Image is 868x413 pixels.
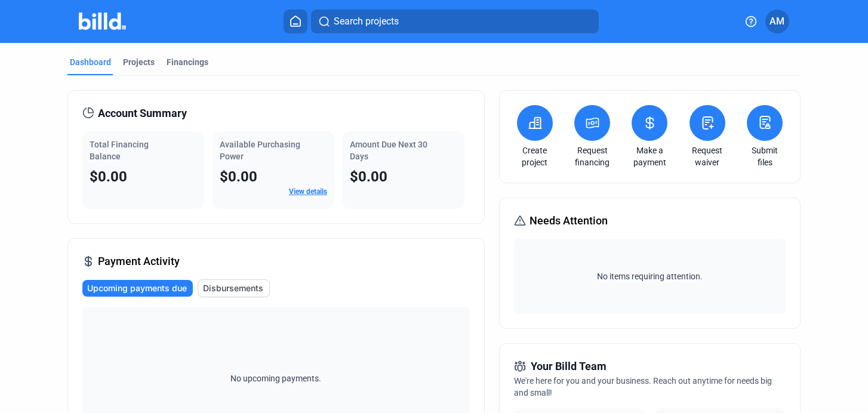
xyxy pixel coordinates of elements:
span: We're here for you and your business. Reach out anytime for needs big and small! [514,376,772,397]
span: Needs Attention [530,212,608,229]
button: Search projects [311,10,599,33]
span: AM [769,14,784,29]
span: No upcoming payments. [223,372,329,384]
a: Create project [514,144,556,168]
button: Disbursements [198,279,270,297]
span: Search projects [334,14,399,29]
span: No items requiring attention. [519,270,781,282]
img: Billd Company Logo [79,13,126,30]
span: Account Summary [98,105,187,122]
span: $0.00 [220,168,257,185]
span: $0.00 [90,168,127,185]
div: Financings [167,56,208,68]
a: View details [289,187,327,196]
span: Disbursements [203,282,263,294]
span: Amount Due Next 30 Days [350,140,427,161]
span: $0.00 [350,168,387,185]
a: Request financing [571,144,613,168]
button: AM [765,10,789,33]
button: Upcoming payments due [82,280,193,297]
span: Available Purchasing Power [220,140,300,161]
span: Upcoming payments due [87,282,187,294]
span: Payment Activity [98,253,180,270]
a: Submit files [744,144,786,168]
a: Make a payment [629,144,670,168]
a: Request waiver [687,144,728,168]
span: Total Financing Balance [90,140,149,161]
div: Dashboard [70,56,111,68]
span: Your Billd Team [531,358,607,375]
div: Projects [123,56,155,68]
